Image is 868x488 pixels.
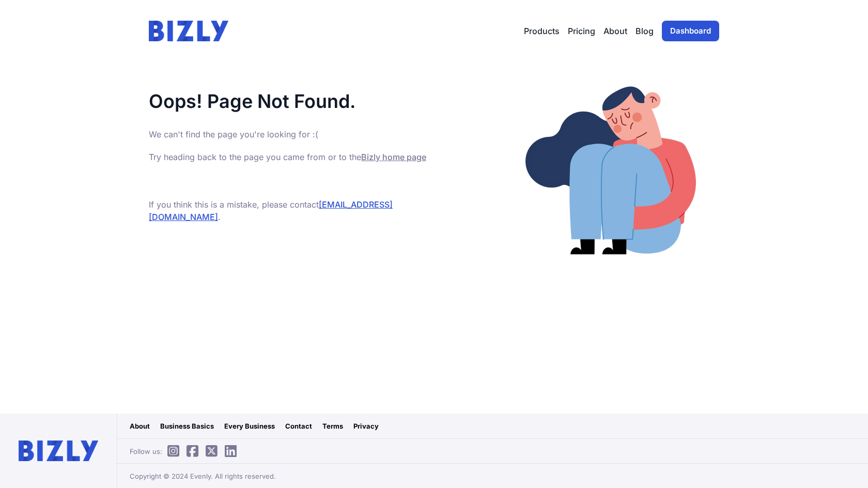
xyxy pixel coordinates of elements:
a: Terms [322,421,343,431]
p: Try heading back to the page you came from or to the [149,151,434,163]
a: Blog [636,25,654,37]
a: Business Basics [160,421,214,431]
a: Pricing [568,25,595,37]
span: Follow us: [130,446,242,456]
a: Dashboard [662,21,719,41]
a: About [130,421,150,431]
h1: Oops! Page Not Found. [149,91,434,112]
a: [EMAIL_ADDRESS][DOMAIN_NAME] [149,199,393,222]
a: Contact [285,421,312,431]
a: Privacy [353,421,379,431]
p: If you think this is a mistake, please contact . [149,198,434,223]
span: Copyright © 2024 Evenly. All rights reserved. [130,471,276,481]
button: Products [524,25,560,37]
a: Every Business [224,421,275,431]
a: Bizly home page [361,152,426,162]
a: About [603,25,627,37]
p: We can't find the page you're looking for :( [149,128,434,140]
